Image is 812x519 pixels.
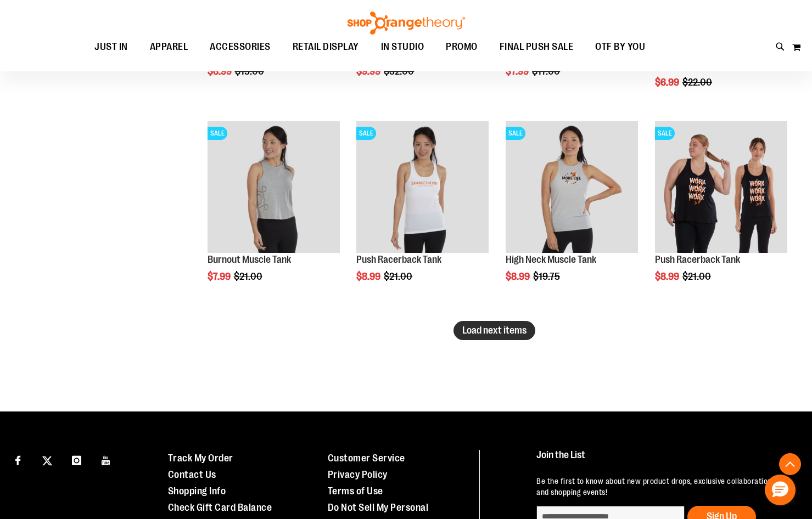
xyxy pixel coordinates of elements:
[779,453,801,475] button: Back To Top
[536,450,791,470] h4: Join the List
[500,35,574,59] span: FINAL PUSH SALE
[208,127,227,140] span: SALE
[765,475,796,505] button: Hello, have a question? Let’s chat.
[83,35,139,60] a: JUST IN
[462,325,527,336] span: Load next items
[208,66,233,77] span: $6.99
[649,116,793,311] div: product
[506,66,530,77] span: $7.99
[210,35,271,59] span: ACCESSORIES
[506,121,638,253] img: Product image for High Neck Muscle Tank
[506,271,531,282] span: $8.99
[293,35,359,59] span: RETAIL DISPLAY
[381,35,424,59] span: IN STUDIO
[682,271,713,282] span: $21.00
[655,121,787,255] a: Product image for Push Racerback TankSALE
[38,450,57,469] a: Visit our X page
[356,66,382,77] span: $9.99
[208,121,340,255] a: Product image for Burnout Muscle TankSALE
[506,121,638,255] a: Product image for High Neck Muscle TankSALE
[199,35,282,60] a: ACCESSORIES
[282,35,370,60] a: RETAIL DISPLAY
[168,502,272,513] a: Check Gift Card Balance
[356,271,382,282] span: $8.99
[97,450,116,469] a: Visit our Youtube page
[595,35,645,59] span: OTF BY YOU
[506,254,596,265] a: High Neck Muscle Tank
[489,35,585,60] a: FINAL PUSH SALE
[655,121,787,253] img: Product image for Push Racerback Tank
[168,469,216,480] a: Contact Us
[8,450,27,469] a: Visit our Facebook page
[346,12,467,35] img: Shop Orangetheory
[356,121,489,253] img: Product image for Push Racerback Tank
[168,486,226,497] a: Shopping Info
[356,254,441,265] a: Push Racerback Tank
[655,127,675,140] span: SALE
[208,254,291,265] a: Burnout Muscle Tank
[384,271,414,282] span: $21.00
[584,35,656,60] a: OTF BY YOU
[234,271,264,282] span: $21.00
[328,469,388,480] a: Privacy Policy
[453,321,535,340] button: Load next items
[94,35,128,59] span: JUST IN
[446,35,478,59] span: PROMO
[235,66,266,77] span: $15.00
[356,121,489,255] a: Product image for Push Racerback TankSALE
[682,77,714,88] span: $22.00
[328,486,383,497] a: Terms of Use
[356,127,376,140] span: SALE
[655,77,681,88] span: $6.99
[139,35,199,59] a: APPAREL
[384,66,416,77] span: $32.00
[351,116,494,311] div: product
[500,116,643,311] div: product
[655,271,681,282] span: $8.99
[328,453,405,464] a: Customer Service
[655,254,740,265] a: Push Racerback Tank
[202,116,345,311] div: product
[533,271,562,282] span: $19.75
[208,271,232,282] span: $7.99
[435,35,489,60] a: PROMO
[42,456,52,466] img: Twitter
[370,35,435,60] a: IN STUDIO
[168,453,233,464] a: Track My Order
[506,127,525,140] span: SALE
[532,66,562,77] span: $17.00
[536,476,791,498] p: Be the first to know about new product drops, exclusive collaborations, and shopping events!
[208,121,340,253] img: Product image for Burnout Muscle Tank
[150,35,188,59] span: APPAREL
[67,450,86,469] a: Visit our Instagram page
